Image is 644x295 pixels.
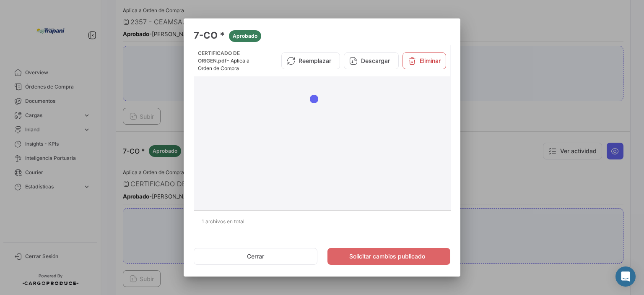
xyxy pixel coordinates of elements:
button: Reemplazar [281,52,340,69]
span: CERTIFICADO DE ORIGEN.pdf [198,50,240,64]
button: Solicitar cambios publicado [327,248,450,265]
div: Abrir Intercom Messenger [615,266,636,287]
span: Aprobado [233,32,257,40]
h3: 7-CO * [194,29,450,42]
button: Eliminar [402,52,446,69]
button: Descargar [344,52,399,69]
div: 1 archivos en total [194,211,450,232]
button: Cerrar [194,248,317,265]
